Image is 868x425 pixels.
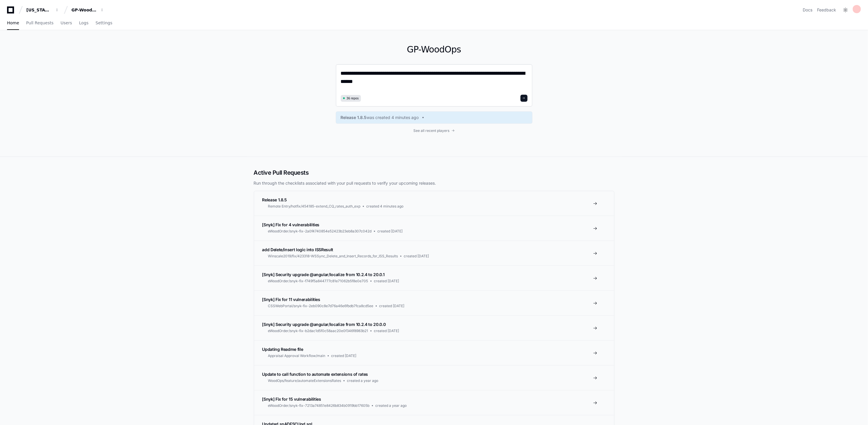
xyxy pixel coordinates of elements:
[413,128,449,133] span: See all recent players
[254,365,614,390] a: Update to call function to automate extensions of ratesWoodOps/feature/automateExtensionsRatescre...
[268,329,368,333] span: eWoodOrder/snyk-fix-b2dac1d5f0c58aac20e0f346f8983b21
[254,390,614,415] a: [Snyk] Fix for 15 vulnerabilitieseWoodOrder/snyk-fix-7213a74851e8426b834b0919bb17605bcreated a ye...
[79,21,88,25] span: Logs
[404,254,429,259] span: created [DATE]
[262,247,333,252] span: add Delete/insert logic into ISSResult
[79,16,88,30] a: Logs
[254,216,614,241] a: [Snyk] Fix for 4 vulnerabilitieseWoodOrder/snyk-fix-2a0f4740854e52423b23eb8a307c042dcreated [DATE]
[262,272,385,277] span: [Snyk] Security upgrade @angular/localize from 10.2.4 to 20.0.1
[24,5,61,15] button: [US_STATE] Pacific
[262,297,320,302] span: [Snyk] Fix for 11 vulnerabilities
[336,128,533,133] a: See all recent players
[7,21,19,25] span: Home
[254,180,614,186] p: Run through the checklists associated with your pull requests to verify your upcoming releases.
[254,191,614,216] a: Release 1.8.5Remote Entry/hotfix/454185-extend_CQ_rates_auth_expcreated 4 minutes ago
[26,7,52,13] div: [US_STATE] Pacific
[268,204,361,209] span: Remote Entry/hotfix/454185-extend_CQ_rates_auth_exp
[803,7,813,13] a: Docs
[336,44,533,55] h1: GP-WoodOps
[268,254,398,259] span: Winscale2019/fix/423318-WSSync_Delete_and_Insert_Records_for_ISS_Results
[268,279,368,283] span: eWoodOrder/snyk-fix-f749f5a844777c81e71062b5f8e0e705
[254,290,614,315] a: [Snyk] Fix for 11 vulnerabilitiesCSSWebPortal/snyk-fix-2eb090c8e7d76a46e6fbdb7fca8cd5eecreated [D...
[254,169,614,177] h2: Active Pull Requests
[268,353,326,358] span: Appraisal Approval Workflow/main
[331,353,357,358] span: created [DATE]
[61,16,72,30] a: Users
[378,229,403,234] span: created [DATE]
[254,241,614,266] a: add Delete/insert logic into ISSResultWinscale2019/fix/423318-WSSync_Delete_and_Insert_Records_fo...
[254,266,614,290] a: [Snyk] Security upgrade @angular/localize from 10.2.4 to 20.0.1eWoodOrder/snyk-fix-f749f5a844777c...
[262,197,287,202] span: Release 1.8.5
[341,115,367,120] span: Release 1.8.5
[262,347,303,352] span: Updating Readme file
[61,21,72,25] span: Users
[262,397,321,402] span: [Snyk] Fix for 15 vulnerabilities
[347,378,379,383] span: created a year ago
[95,16,112,30] a: Settings
[268,304,374,308] span: CSSWebPortal/snyk-fix-2eb090c8e7d76a46e6fbdb7fca8cd5ee
[7,16,19,30] a: Home
[95,21,112,25] span: Settings
[347,96,359,101] span: 36 repos
[376,403,407,408] span: created a year ago
[341,115,528,120] a: Release 1.8.5was created 4 minutes ago
[69,5,107,15] button: GP-WoodOps
[268,378,341,383] span: WoodOps/feature/automateExtensionsRates
[262,222,320,227] span: [Snyk] Fix for 4 vulnerabilities
[262,372,368,377] span: Update to call function to automate extensions of rates
[26,16,53,30] a: Pull Requests
[26,21,53,25] span: Pull Requests
[71,7,97,13] div: GP-WoodOps
[262,322,386,327] span: [Snyk] Security upgrade @angular/localize from 10.2.4 to 20.0.0
[268,229,372,234] span: eWoodOrder/snyk-fix-2a0f4740854e52423b23eb8a307c042d
[268,403,370,408] span: eWoodOrder/snyk-fix-7213a74851e8426b834b0919bb17605b
[254,315,614,340] a: [Snyk] Security upgrade @angular/localize from 10.2.4 to 20.0.0eWoodOrder/snyk-fix-b2dac1d5f0c58a...
[254,340,614,365] a: Updating Readme fileAppraisal Approval Workflow/maincreated [DATE]
[374,329,399,333] span: created [DATE]
[374,279,399,283] span: created [DATE]
[367,115,419,120] span: was created 4 minutes ago
[817,7,836,13] button: Feedback
[379,304,405,308] span: created [DATE]
[367,204,404,209] span: created 4 minutes ago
